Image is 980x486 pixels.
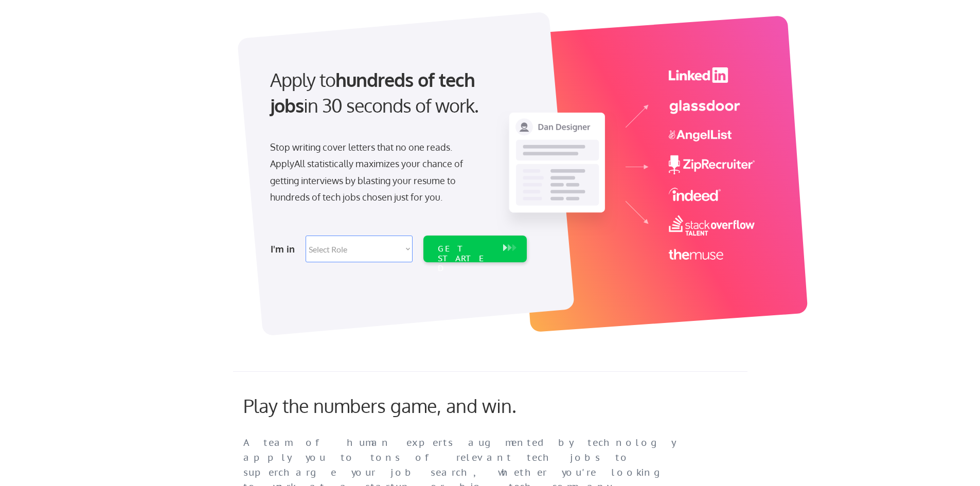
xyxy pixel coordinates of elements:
div: Play the numbers game, and win. [243,394,562,417]
div: Stop writing cover letters that no one reads. ApplyAll statistically maximizes your chance of get... [270,139,482,206]
div: Apply to in 30 seconds of work. [270,67,523,119]
div: GET STARTED [438,244,493,274]
div: I'm in [271,241,299,257]
strong: hundreds of tech jobs [270,68,479,117]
